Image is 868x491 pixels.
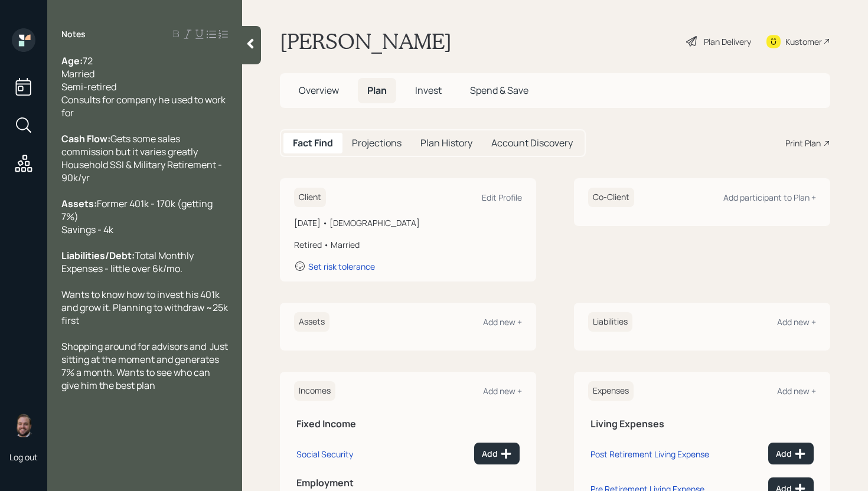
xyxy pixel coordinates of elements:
h6: Assets [294,312,329,332]
span: Gets some sales commission but it varies greatly Household SSI & Military Retirement - 90k/yr [61,132,224,184]
div: Add new + [483,385,522,397]
h5: Fact Find [293,138,333,149]
div: Set risk tolerance [308,261,375,272]
h5: Plan History [420,138,472,149]
h6: Incomes [294,381,335,401]
span: Former 401k - 170k (getting 7%) Savings - 4k [61,197,214,236]
div: Log out [9,451,38,463]
button: Add [474,443,520,464]
div: Kustomer [785,35,822,48]
h1: [PERSON_NAME] [280,28,452,54]
span: Age: [61,54,83,67]
div: Print Plan [785,137,821,149]
div: Plan Delivery [704,35,751,48]
span: Spend & Save [470,84,528,97]
span: Wants to know how to invest his 401k and grow it. Planning to withdraw ~25k first [61,288,230,327]
div: Add new + [777,316,816,328]
div: Add participant to Plan + [723,192,816,203]
h5: Projections [352,138,402,149]
span: Overview [299,84,339,97]
h6: Liabilities [588,312,632,332]
button: Add [768,443,814,464]
h5: Fixed Income [296,418,520,430]
span: Liabilities/Debt: [61,249,135,262]
h5: Account Discovery [491,138,573,149]
span: Assets: [61,197,97,210]
h5: Employment [296,477,520,489]
span: Cash Flow: [61,132,110,145]
span: Plan [367,84,387,97]
div: Add new + [777,385,816,397]
img: james-distasi-headshot.png [12,414,35,437]
span: Invest [415,84,442,97]
div: Add [482,448,512,460]
h6: Expenses [588,381,634,401]
span: Total Monthly Expenses - little over 6k/mo. [61,249,195,275]
div: Add new + [483,316,522,328]
div: Edit Profile [482,192,522,203]
h6: Co-Client [588,188,634,207]
div: [DATE] • [DEMOGRAPHIC_DATA] [294,217,522,229]
label: Notes [61,28,86,40]
span: Shopping around for advisors and Just sitting at the moment and generates 7% a month. Wants to se... [61,340,230,392]
h5: Living Expenses [590,418,814,430]
div: Retired • Married [294,238,522,251]
div: Post Retirement Living Expense [590,449,709,460]
div: Add [776,448,806,460]
h6: Client [294,188,326,207]
div: Social Security [296,449,353,460]
span: 72 Married Semi-retired Consults for company he used to work for [61,54,227,119]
